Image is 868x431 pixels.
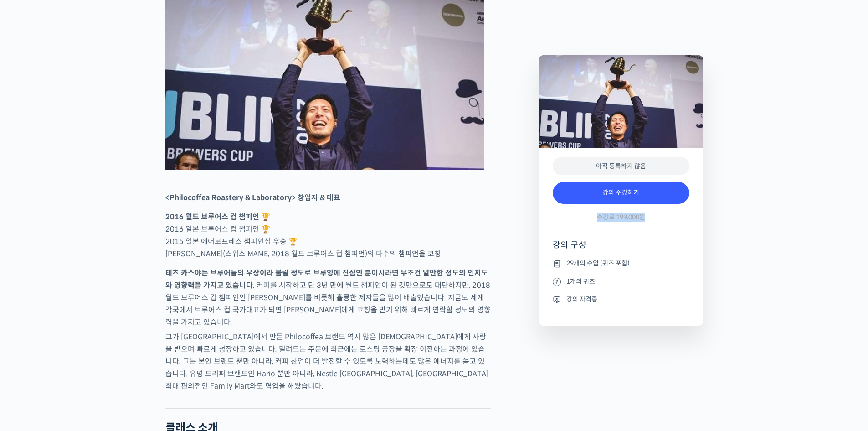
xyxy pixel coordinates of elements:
h4: 강의 구성 [553,239,689,258]
span: 설정 [141,303,152,310]
span: 수강료 199,000원 [597,213,645,222]
span: 홈 [29,303,34,310]
li: 1개의 퀴즈 [553,276,689,287]
a: 강의 수강하기 [553,182,689,204]
p: . 커피를 시작하고 단 3년 만에 월드 챔피언이 된 것만으로도 대단하지만, 2018 월드 브루어스 컵 챔피언인 [PERSON_NAME]를 비롯해 훌륭한 제자들을 많이 배출했습... [165,267,491,328]
strong: 2016 월드 브루어스 컵 챔피언 🏆 [165,212,270,222]
strong: <Philocoffea Roastery & Laboratory> 창업자 & 대표 [165,193,340,203]
li: 강의 자격증 [553,294,689,305]
strong: 테츠 카스야는 브루어들의 우상이라 불릴 정도로 브루잉에 진심인 분이시라면 무조건 알만한 정도의 인지도와 영향력을 가지고 있습니다 [165,268,488,290]
a: 홈 [3,289,60,312]
a: 설정 [118,289,175,312]
p: 그가 [GEOGRAPHIC_DATA]에서 만든 Philocoffea 브랜드 역시 많은 [DEMOGRAPHIC_DATA]에게 사랑을 받으며 빠르게 성장하고 있습니다. 밀려드는 ... [165,331,491,392]
li: 29개의 수업 (퀴즈 포함) [553,258,689,269]
span: 대화 [83,303,94,311]
div: 아직 등록하지 않음 [553,157,689,176]
a: 대화 [60,289,118,312]
p: 2016 일본 브루어스 컵 챔피언 🏆 2015 일본 에어로프레스 챔피언십 우승 🏆 [PERSON_NAME](스위스 MAME, 2018 월드 브루어스 컵 챔피언)외 다수의 챔피... [165,211,491,260]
